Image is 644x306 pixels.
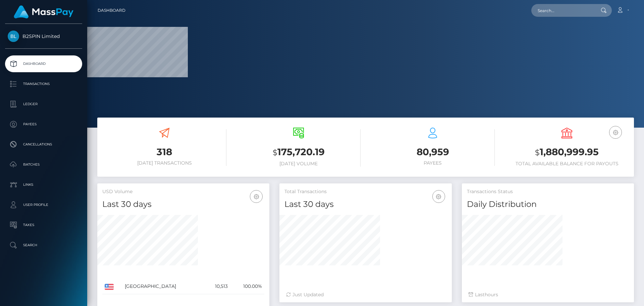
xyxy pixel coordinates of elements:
h6: Payees [371,160,495,166]
p: Links [8,180,79,190]
a: Transactions [5,76,82,92]
p: Taxes [8,220,79,230]
a: Links [5,176,82,193]
td: [GEOGRAPHIC_DATA] [122,279,205,294]
h3: 1,880,999.95 [505,145,629,159]
p: User Profile [8,200,79,210]
p: Payees [8,119,79,129]
img: MassPay Logo [14,5,73,18]
img: US.png [105,284,114,290]
td: 10,513 [205,279,230,294]
h5: Total Transactions [284,188,446,195]
a: Search [5,237,82,254]
p: Ledger [8,99,79,109]
div: Last hours [469,291,627,298]
a: Ledger [5,96,82,113]
a: Cancellations [5,136,82,153]
h3: 80,959 [371,145,495,159]
p: Batches [8,160,79,170]
a: Payees [5,116,82,133]
h4: Daily Distribution [467,199,629,210]
small: $ [273,148,277,157]
h5: Transactions Status [467,188,629,195]
a: Dashboard [98,3,125,17]
h4: Last 30 days [102,199,264,210]
img: B2SPIN Limited [8,31,19,42]
p: Dashboard [8,59,79,69]
h3: 175,720.19 [236,145,361,159]
h4: Last 30 days [284,199,446,210]
a: Dashboard [5,55,82,72]
small: $ [535,148,540,157]
input: Search... [531,4,594,17]
h5: USD Volume [102,188,264,195]
a: Batches [5,156,82,173]
h6: [DATE] Transactions [102,160,226,166]
td: 100.00% [230,279,265,294]
p: Transactions [8,79,79,89]
p: Search [8,240,79,250]
p: Cancellations [8,139,79,149]
a: Taxes [5,217,82,233]
a: User Profile [5,196,82,213]
h3: 318 [102,145,226,159]
div: Just Updated [286,291,445,298]
h6: Total Available Balance for Payouts [505,161,629,167]
span: B2SPIN Limited [5,33,82,39]
h6: [DATE] Volume [236,161,361,167]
